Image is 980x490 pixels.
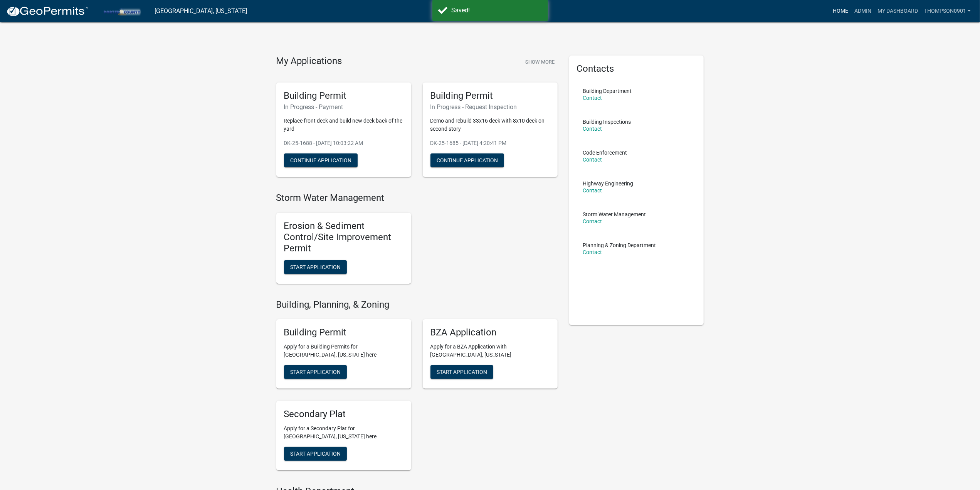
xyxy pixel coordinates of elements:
h5: Erosion & Sediment Control/Site Improvement Permit [284,221,403,254]
p: Storm Water Management [583,212,646,217]
a: Admin [851,4,874,19]
p: Apply for a Secondary Plat for [GEOGRAPHIC_DATA], [US_STATE] here [284,424,403,441]
p: Building Inspections [583,119,631,125]
button: Show More [522,56,558,68]
p: Apply for a BZA Application with [GEOGRAPHIC_DATA], [US_STATE] [430,343,550,359]
span: Start Application [290,264,341,270]
button: Continue Application [430,153,504,167]
p: DK-25-1688 - [DATE] 10:03:22 AM [284,139,403,147]
a: Contact [583,187,602,194]
h5: Contacts [577,63,696,74]
p: DK-25-1685 - [DATE] 4:20:41 PM [430,139,550,147]
span: Start Application [290,369,341,375]
a: Contact [583,95,602,101]
a: Contact [583,126,602,132]
button: Start Application [430,365,493,379]
img: Porter County, Indiana [95,6,148,16]
a: Home [830,4,851,19]
span: Start Application [290,451,341,457]
p: Replace front deck and build new deck back of the yard [284,117,403,133]
a: Contact [583,157,602,163]
h5: Building Permit [284,90,403,101]
a: [GEOGRAPHIC_DATA], [US_STATE] [155,5,247,18]
button: Continue Application [284,153,358,167]
a: My Dashboard [874,4,921,19]
h4: Storm Water Management [276,192,558,204]
button: Start Application [284,447,347,461]
p: Building Department [583,88,632,94]
h5: Building Permit [430,90,550,101]
span: Start Application [437,369,487,375]
p: Code Enforcement [583,150,627,155]
h6: In Progress - Payment [284,103,403,111]
a: thompson0901 [921,4,974,19]
button: Start Application [284,365,347,379]
p: Highway Engineering [583,181,634,186]
a: Contact [583,218,602,224]
div: Saved! [452,6,542,15]
p: Demo and rebuild 33x16 deck with 8x10 deck on second story [430,117,550,133]
h6: In Progress - Request Inspection [430,103,550,111]
a: Contact [583,249,602,255]
p: Apply for a Building Permits for [GEOGRAPHIC_DATA], [US_STATE] here [284,343,403,359]
h5: Secondary Plat [284,409,403,420]
button: Start Application [284,260,347,274]
p: Planning & Zoning Department [583,242,656,248]
h5: Building Permit [284,327,403,338]
h4: My Applications [276,56,342,67]
h5: BZA Application [430,327,550,338]
h4: Building, Planning, & Zoning [276,299,558,310]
